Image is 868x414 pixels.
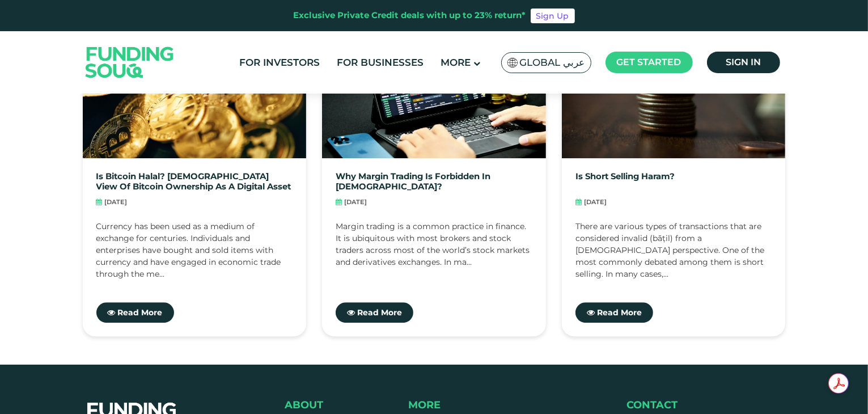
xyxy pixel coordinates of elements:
a: Is Bitcoin Halal? [DEMOGRAPHIC_DATA] view of bitcoin ownership as a digital asset [96,172,293,192]
span: Read More [118,307,163,318]
a: For Investors [236,53,323,72]
span: [DATE] [105,197,128,207]
span: More [441,57,471,68]
div: Currency has been used as a medium of exchange for centuries. Individuals and enterprises have bo... [96,221,293,277]
span: Sign in [726,57,761,67]
span: Read More [597,307,642,318]
span: [DATE] [344,197,367,207]
span: Contact [626,399,678,411]
div: There are various types of transactions that are considered invalid (bāṭil) from a [DEMOGRAPHIC_D... [575,221,772,277]
span: Get started [617,57,681,67]
span: Read More [357,307,402,318]
img: SA Flag [507,58,518,67]
a: Sign in [707,52,780,73]
a: Is Short Selling Haram? [575,172,675,192]
span: Global عربي [520,56,585,69]
a: Why margin trading is forbidden in [DEMOGRAPHIC_DATA]? [336,172,532,192]
a: For Businesses [334,53,426,72]
div: Margin trading is a common practice in finance. It is ubiquitous with most brokers and stock trad... [336,221,532,277]
a: Read More [96,302,174,323]
span: [DATE] [584,197,607,207]
div: About [285,399,353,411]
img: Logo [74,33,185,91]
span: More [408,399,441,411]
a: Sign Up [531,9,575,23]
a: Read More [575,302,653,323]
div: Exclusive Private Credit deals with up to 23% return* [294,9,526,22]
a: Read More [336,302,413,323]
